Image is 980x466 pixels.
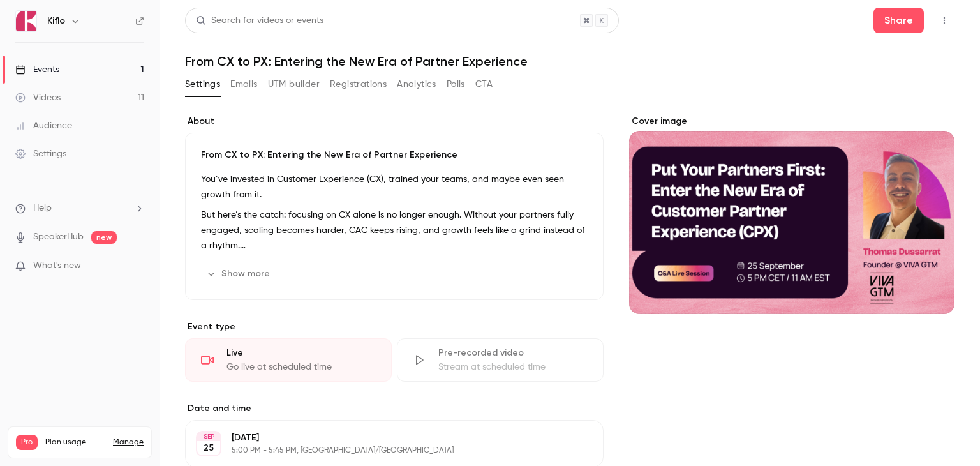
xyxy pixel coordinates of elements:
button: Polls [447,74,465,94]
section: Cover image [629,115,954,314]
button: UTM builder [268,74,320,94]
div: Pre-recorded videoStream at scheduled time [397,338,604,382]
div: Events [15,63,59,76]
span: What's new [33,259,81,273]
div: Pre-recorded video [438,347,588,359]
div: Videos [15,91,61,104]
button: Emails [230,74,257,94]
label: About [185,115,604,128]
p: From CX to PX: Entering the New Era of Partner Experience [201,149,588,162]
button: Share [873,8,924,33]
a: Manage [113,437,144,447]
button: Settings [185,74,220,94]
img: Kiflo [16,11,36,31]
div: Audience [15,119,72,132]
span: Pro [16,435,38,450]
iframe: Noticeable Trigger [129,260,144,272]
span: new [91,231,117,244]
button: Show more [201,264,278,284]
p: But here’s the catch: focusing on CX alone is no longer enough. Without your partners fully engag... [201,207,588,253]
a: SpeakerHub [33,230,84,244]
label: Cover image [629,115,954,128]
div: SEP [197,432,220,441]
h6: Kiflo [47,15,65,27]
span: Plan usage [45,437,105,447]
div: Go live at scheduled time [226,361,376,373]
div: Stream at scheduled time [438,361,588,373]
div: Settings [15,147,66,160]
p: You’ve invested in Customer Experience (CX), trained your teams, and maybe even seen growth from it. [201,172,588,202]
button: CTA [475,74,493,94]
button: Analytics [397,74,436,94]
p: 25 [204,442,214,455]
label: Date and time [185,402,604,415]
span: Help [33,202,52,215]
div: LiveGo live at scheduled time [185,338,392,382]
div: Search for videos or events [196,14,323,27]
h1: From CX to PX: Entering the New Era of Partner Experience [185,54,954,69]
button: Registrations [330,74,387,94]
li: help-dropdown-opener [15,202,144,215]
p: [DATE] [232,432,536,444]
div: Live [226,347,376,359]
p: 5:00 PM - 5:45 PM, [GEOGRAPHIC_DATA]/[GEOGRAPHIC_DATA] [232,446,536,456]
p: Event type [185,320,604,333]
